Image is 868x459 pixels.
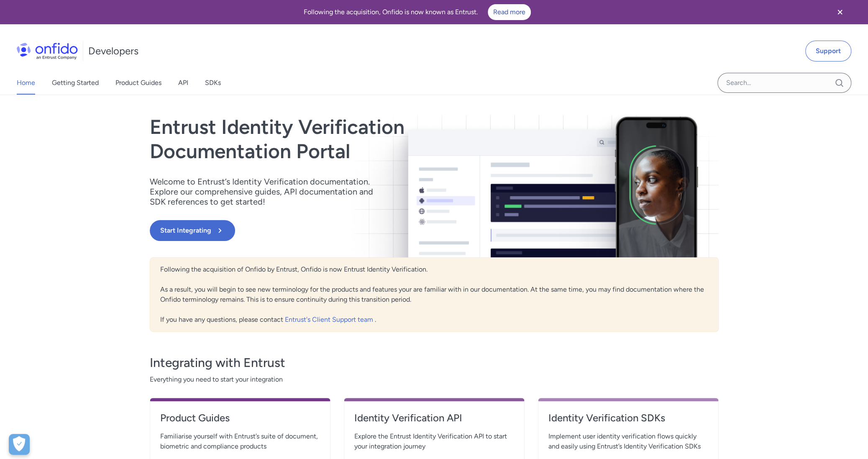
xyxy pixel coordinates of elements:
[354,411,514,431] a: Identity Verification API
[717,73,851,93] input: Onfido search input field
[52,71,99,95] a: Getting Started
[9,434,30,455] button: Open Preferences
[17,71,35,95] a: Home
[354,431,514,451] span: Explore the Entrust Identity Verification API to start your integration journey
[835,7,845,17] svg: Close banner
[17,43,78,59] img: Onfido Logo
[548,411,708,431] a: Identity Verification SDKs
[160,431,320,451] span: Familiarise yourself with Entrust’s suite of document, biometric and compliance products
[150,374,719,385] span: Everything you need to start your integration
[354,411,514,425] h4: Identity Verification API
[150,115,548,163] h1: Entrust Identity Verification Documentation Portal
[150,220,548,241] a: Start Integrating
[205,71,221,95] a: SDKs
[488,4,531,20] a: Read more
[285,315,375,323] a: Entrust's Client Support team
[150,257,719,332] div: Following the acquisition of Onfido by Entrust, Onfido is now Entrust Identity Verification. As a...
[10,4,824,20] div: Following the acquisition, Onfido is now known as Entrust.
[548,431,708,451] span: Implement user identity verification flows quickly and easily using Entrust’s Identity Verificati...
[160,411,320,425] h4: Product Guides
[824,2,855,23] button: Close banner
[88,44,138,58] h1: Developers
[115,71,161,95] a: Product Guides
[178,71,188,95] a: API
[150,177,384,207] p: Welcome to Entrust’s Identity Verification documentation. Explore our comprehensive guides, API d...
[9,434,30,455] div: Cookie Preferences
[805,41,851,62] a: Support
[160,411,320,431] a: Product Guides
[150,354,719,371] h3: Integrating with Entrust
[150,220,235,241] button: Start Integrating
[548,411,708,425] h4: Identity Verification SDKs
